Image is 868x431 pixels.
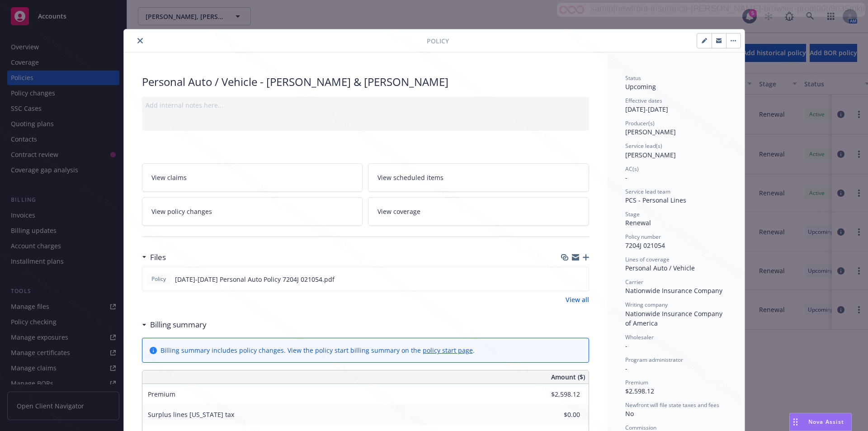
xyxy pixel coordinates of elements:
span: Policy [150,275,168,283]
span: View coverage [377,207,420,216]
span: PCS - Personal Lines [625,196,686,204]
a: View scheduled items [368,163,589,192]
h3: Files [150,251,166,263]
input: 0.00 [527,408,585,422]
a: policy start page [423,346,473,355]
span: [PERSON_NAME] [625,151,676,159]
span: Lines of coverage [625,256,670,263]
span: [PERSON_NAME] [625,128,676,136]
span: Program administrator [625,356,683,364]
a: View coverage [368,197,589,226]
a: View policy changes [142,197,363,226]
span: Premium [148,390,175,398]
span: View claims [151,173,187,182]
span: Service lead(s) [625,142,662,150]
span: - [625,173,627,182]
button: preview file [577,275,585,284]
span: Status [625,74,641,82]
span: Policy [427,36,449,46]
input: 0.00 [527,388,585,401]
div: Personal Auto / Vehicle - [PERSON_NAME] & [PERSON_NAME] [142,74,589,90]
div: Billing summary [142,319,207,331]
span: - [625,341,627,350]
span: View policy changes [151,207,212,216]
button: Nova Assist [789,413,852,431]
span: Personal Auto / Vehicle [625,264,695,272]
div: Billing summary includes policy changes. View the policy start billing summary on the . [160,346,475,355]
span: View scheduled items [377,173,443,182]
span: Producer(s) [625,119,655,127]
span: Carrier [625,278,643,286]
div: Files [142,251,166,263]
span: Effective dates [625,97,662,104]
button: download file [562,275,570,284]
span: [DATE]-[DATE] Personal Auto Policy 7204J 021054.pdf [175,275,335,284]
span: Service lead team [625,188,670,195]
button: close [135,35,146,46]
span: Nationwide Insurance Company [625,286,722,295]
span: Surplus lines [US_STATE] tax [148,410,234,419]
div: [DATE] - [DATE] [625,97,726,114]
span: No [625,409,634,418]
span: 7204J 021054 [625,241,665,250]
span: Renewal [625,218,651,227]
span: Nationwide Insurance Company of America [625,309,724,327]
span: Premium [625,379,648,386]
a: View claims [142,163,363,192]
span: Policy number [625,233,661,241]
div: Drag to move [790,413,801,431]
span: Upcoming [625,82,656,91]
span: Writing company [625,301,668,308]
span: Nova Assist [808,418,844,426]
a: View all [566,295,589,304]
span: Amount ($) [551,372,585,382]
div: Add internal notes here... [146,100,585,110]
span: Stage [625,210,640,218]
span: Newfront will file state taxes and fees [625,401,719,409]
span: $2,598.12 [625,387,654,395]
span: - [625,364,627,373]
h3: Billing summary [150,319,207,331]
span: AC(s) [625,165,639,173]
span: Wholesaler [625,333,654,341]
